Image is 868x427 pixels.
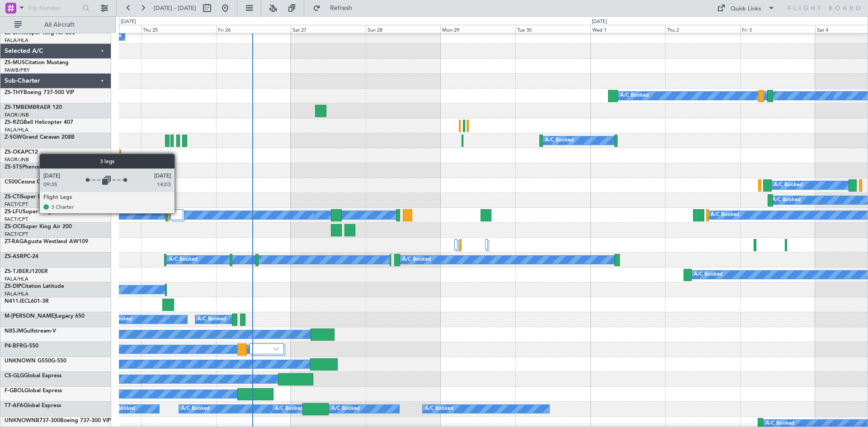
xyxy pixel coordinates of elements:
span: ZS-MUS [5,60,25,66]
button: Quick Links [712,1,779,15]
span: [DATE] - [DATE] [154,4,196,12]
img: arrow-gray.svg [274,347,279,351]
span: N85JM [5,328,23,334]
a: FACT/CPT [5,201,28,208]
div: A/C Booked [275,402,303,416]
div: Wed 1 [590,25,665,33]
a: ZS-DIPCitation Latitude [5,284,64,289]
a: ZS-THYBoeing 737-500 VIP [5,90,74,95]
a: P4-BFRG-550 [5,343,38,349]
a: UNKNOWNB737-300Boeing 737-300 VIP [5,418,111,423]
div: A/C Booked [402,253,431,267]
a: F-GBOLGlobal Express [5,388,62,394]
div: Thu 25 [141,25,216,33]
a: ZS-OCISuper King Air 200 [5,224,72,230]
span: All Aircraft [24,22,95,28]
div: A/C Booked [107,402,135,416]
a: N411JECL601-3R [5,299,49,304]
a: UNKNOWN G550G-550 [5,358,66,364]
div: Mon 29 [440,25,515,33]
span: ZS-ASR [5,254,24,259]
a: FALA/HLA [5,276,28,282]
div: Quick Links [731,5,761,14]
span: T7-AFA [5,403,24,408]
span: ZS-LFU [5,209,23,215]
span: P4-BFR [5,343,23,349]
div: A/C Booked [169,253,198,267]
button: All Aircraft [10,18,98,32]
a: FALA/HLA [5,127,28,133]
span: ZS-CTI [5,194,21,200]
div: A/C Booked [425,402,453,416]
div: A/C Booked [694,268,722,282]
div: A/C Booked [772,193,801,207]
a: FAWB/PRY [5,67,30,74]
span: ZS-OKA [5,150,25,155]
div: Sun 28 [366,25,441,33]
a: M-[PERSON_NAME]Legacy 650 [5,314,85,319]
div: [DATE] [121,18,136,26]
div: A/C Booked [181,402,210,416]
a: ZS-STSPhenom 100 [5,164,54,170]
span: M-[PERSON_NAME] [5,314,56,319]
a: Z-SGWGrand Caravan 208B [5,135,75,140]
a: FAOR/JNB [5,156,29,163]
span: UNKNOWN G550 [5,358,51,364]
span: ZS-TMB [5,105,24,110]
div: A/C Booked [331,402,360,416]
div: Thu 2 [665,25,740,33]
a: ZS-TMBEMBRAER 120 [5,105,62,110]
span: ZS-DIP [5,284,21,289]
a: ZS-ASRPC-24 [5,254,38,259]
div: A/C Booked [198,313,226,326]
a: C500Cessna Citation I [5,179,60,185]
span: UNKNOWNB737-300 [5,418,60,423]
div: Sat 27 [291,25,366,33]
a: ZT-RAGAgusta Westland AW109 [5,239,88,244]
span: N411JE [5,299,24,304]
span: Refresh [322,5,360,11]
a: FALA/HLA [5,291,28,297]
span: ZS-RZG [5,120,24,125]
a: ZS-TJBERJ120ER [5,269,48,274]
a: CS-GLGGlobal Express [5,373,61,379]
a: N85JMGulfstream-V [5,328,56,334]
a: FAOR/JNB [5,112,29,118]
input: Trip Number [28,1,80,15]
div: Fri 3 [740,25,815,33]
div: [DATE] [592,18,607,26]
a: ZS-RZGBell Helicopter 407 [5,120,73,125]
div: Fri 26 [216,25,291,33]
a: FACT/CPT [5,216,28,223]
a: ZS-MUSCitation Mustang [5,60,69,66]
span: CS-GLG [5,373,24,379]
span: ZT-RAG [5,239,24,244]
span: ZS-OCI [5,224,22,230]
div: A/C Booked [711,208,739,222]
div: A/C Booked [620,89,649,103]
span: ZS-STS [5,164,22,170]
a: ZS-CTISuper King Air 200 [5,194,71,200]
a: T7-AFAGlobal Express [5,403,61,408]
div: A/C Booked [774,178,802,192]
div: Tue 30 [515,25,590,33]
a: ZS-LFUSuper King Air 200 [5,209,72,215]
span: Z-SGW [5,135,22,140]
button: Refresh [309,1,363,15]
a: FACT/CPT [5,231,28,238]
span: ZS-TJB [5,269,22,274]
a: FALA/HLA [5,37,28,44]
span: C500 [5,179,18,185]
span: F-GBOL [5,388,24,394]
span: ZS-THY [5,90,24,95]
div: A/C Booked [545,134,574,147]
a: ZS-OKAPC12 [5,150,38,155]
